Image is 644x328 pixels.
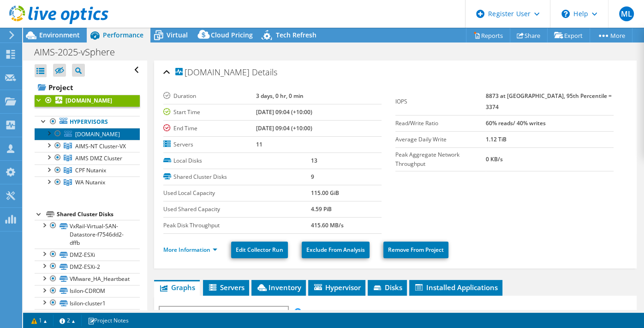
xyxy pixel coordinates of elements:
[311,173,314,181] b: 9
[163,156,311,165] label: Local Disks
[256,140,262,148] b: 11
[590,28,632,43] a: More
[167,30,188,39] span: Virtual
[35,309,140,321] a: CPF-Nutanix
[35,176,140,188] a: WA Nutanix
[163,108,256,117] label: Start Time
[25,315,54,326] a: 1
[395,150,486,169] label: Peak Aggregate Network Throughput
[175,68,250,77] span: [DOMAIN_NAME]
[160,307,287,318] span: IOPS
[75,130,120,138] span: [DOMAIN_NAME]
[35,273,140,285] a: VMware_HA_Heartbeat
[211,30,253,39] span: Cloud Pricing
[163,221,311,230] label: Peak Disk Throughput
[75,166,106,174] span: CPF Nutanix
[35,164,140,176] a: CPF Nutanix
[163,205,311,214] label: Used Shared Capacity
[486,92,612,111] b: 8873 at [GEOGRAPHIC_DATA], 95th Percentile = 3374
[35,152,140,164] a: AIMS DMZ Cluster
[35,128,140,140] a: [DOMAIN_NAME]
[35,249,140,261] a: DMZ-ESXi
[395,97,486,106] label: IOPS
[276,30,316,39] span: Tech Refresh
[383,242,448,258] a: Remove From Project
[159,283,195,292] span: Graphs
[311,221,344,229] b: 415.60 MB/s
[39,30,80,39] span: Environment
[372,283,402,292] span: Disks
[311,205,332,213] b: 4.59 PiB
[35,285,140,297] a: Isilon-CDROM
[231,242,288,258] a: Edit Collector Run
[163,188,311,198] label: Used Local Capacity
[163,246,217,254] a: More Information
[311,157,317,164] b: 13
[313,283,361,292] span: Hypervisor
[466,28,510,43] a: Reports
[35,116,140,128] a: Hypervisors
[163,91,256,101] label: Duration
[395,135,486,144] label: Average Daily Write
[486,155,503,163] b: 0 KB/s
[35,297,140,309] a: Isilon-cluster1
[75,154,122,162] span: AIMS DMZ Cluster
[66,97,112,104] b: [DOMAIN_NAME]
[547,28,590,43] a: Export
[35,95,140,107] a: [DOMAIN_NAME]
[35,261,140,273] a: DMZ-ESXi-2
[103,30,143,39] span: Performance
[75,142,126,150] span: AIMS-NT Cluster-VX
[256,124,312,132] b: [DATE] 09:04 (+10:00)
[619,6,634,21] span: ML
[256,108,312,116] b: [DATE] 09:04 (+10:00)
[81,315,135,326] a: Project Notes
[35,80,140,95] a: Project
[163,172,311,182] label: Shared Cluster Disks
[163,140,256,149] label: Servers
[256,283,301,292] span: Inventory
[75,178,105,186] span: WA Nutanix
[486,135,507,143] b: 1.12 TiB
[252,67,277,78] span: Details
[208,283,244,292] span: Servers
[35,220,140,249] a: VxRail-Virtual-SAN-Datastore-f7546dd2-dffb
[311,189,339,197] b: 115.00 GiB
[395,119,486,128] label: Read/Write Ratio
[510,28,548,43] a: Share
[486,119,546,127] b: 60% reads/ 40% writes
[561,10,570,18] svg: \n
[30,47,129,57] h1: AIMS-2025-vSphere
[57,209,140,220] div: Shared Cluster Disks
[256,92,304,100] b: 3 days, 0 hr, 0 min
[414,283,498,292] span: Installed Applications
[163,124,256,133] label: End Time
[302,242,370,258] a: Exclude From Analysis
[53,315,82,326] a: 2
[35,140,140,152] a: AIMS-NT Cluster-VX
